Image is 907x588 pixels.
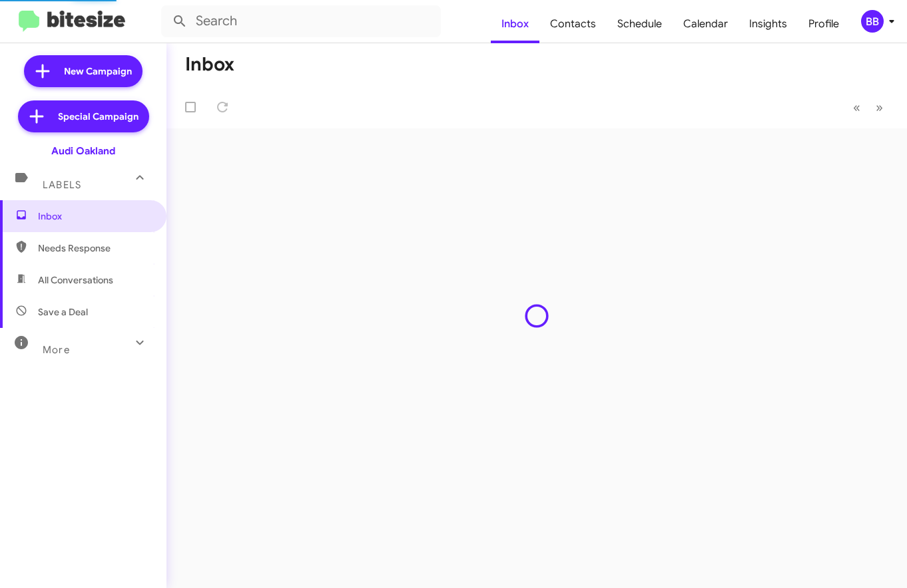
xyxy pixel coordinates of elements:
[58,110,139,123] span: Special Campaign
[861,10,884,33] div: BB
[673,5,739,43] a: Calendar
[161,5,441,37] input: Search
[185,54,234,75] h1: Inbox
[850,10,892,33] button: BB
[853,99,860,116] span: «
[868,94,891,121] button: Next
[739,5,798,43] a: Insights
[51,144,115,158] div: Audi Oakland
[43,179,81,191] span: Labels
[18,100,149,132] a: Special Campaign
[798,5,850,43] a: Profile
[43,344,70,356] span: More
[539,5,607,43] a: Contacts
[38,305,88,319] span: Save a Deal
[38,210,151,223] span: Inbox
[64,65,132,78] span: New Campaign
[38,273,113,287] span: All Conversations
[24,55,143,87] a: New Campaign
[38,241,151,255] span: Needs Response
[876,99,883,116] span: »
[845,94,868,121] button: Previous
[607,5,673,43] a: Schedule
[491,5,539,43] a: Inbox
[846,94,891,121] nav: Page navigation example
